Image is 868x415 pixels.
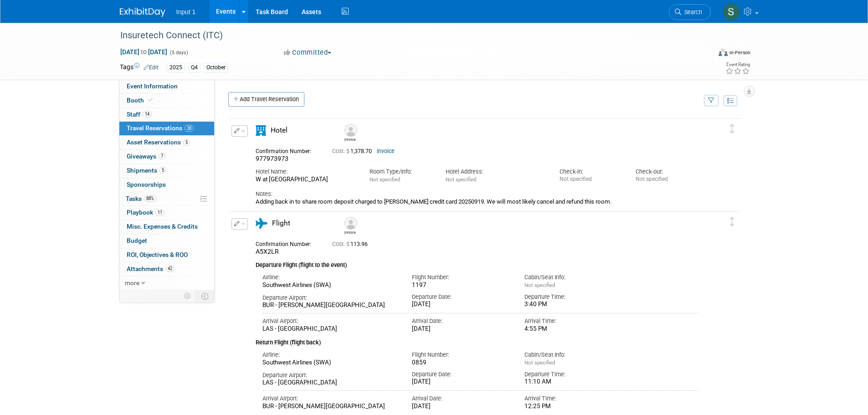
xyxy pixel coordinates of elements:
[119,206,214,220] a: Playbook11
[342,124,358,142] div: Angie Spallas
[730,124,734,133] i: Click and drag to move item
[127,237,147,244] span: Budget
[167,63,185,72] div: 2025
[725,62,750,67] div: Event Rating
[524,293,623,301] div: Departure Time:
[119,234,214,248] a: Budget
[657,47,751,61] div: Event Format
[256,333,699,347] div: Return Flight (flight back)
[256,125,266,136] i: Hotel
[412,301,511,308] div: [DATE]
[342,217,358,235] div: Jamie Bischoff
[262,325,399,333] div: LAS - [GEOGRAPHIC_DATA]
[119,122,214,135] a: Travel Reservations28
[120,8,165,17] img: ExhibitDay
[262,359,399,367] div: Southwest Airlines (SWA)
[524,359,555,366] span: Not specified
[165,265,175,272] span: 42
[262,395,399,403] div: Arrival Airport:
[119,220,214,234] a: Misc. Expenses & Credits
[262,317,399,325] div: Arrival Airport:
[262,379,399,387] div: LAS - [GEOGRAPHIC_DATA]
[332,148,375,154] span: 1,378.70
[119,94,214,108] a: Booth
[344,124,357,137] img: Angie Spallas
[127,97,154,104] span: Booth
[719,49,728,56] img: Format-Inperson.png
[446,176,476,183] span: Not specified
[344,137,356,142] div: Angie Spallas
[148,97,153,102] i: Booth reservation complete
[119,277,214,290] a: more
[446,168,546,176] div: Hotel Address:
[125,279,139,287] span: more
[524,282,555,288] span: Not specified
[412,378,511,386] div: [DATE]
[127,124,194,132] span: Travel Reservations
[524,351,623,359] div: Cabin/Seat Info:
[143,111,152,118] span: 14
[159,153,165,159] span: 7
[377,148,395,154] a: Invoice
[524,378,623,386] div: 11:10 AM
[256,176,356,184] div: W at [GEOGRAPHIC_DATA]
[183,139,190,146] span: 5
[256,145,318,155] div: Confirmation Number:
[524,395,623,403] div: Arrival Time:
[271,126,288,134] span: Hotel
[344,217,357,230] img: Jamie Bischoff
[332,148,350,154] span: Cost: $
[127,167,166,174] span: Shipments
[176,8,196,15] span: Input 1
[119,150,214,164] a: Giveaways7
[524,317,623,325] div: Arrival Time:
[127,181,166,188] span: Sponsorships
[256,256,699,270] div: Departure Flight (flight to the event)
[139,48,148,56] span: to
[412,395,511,403] div: Arrival Date:
[412,403,511,410] div: [DATE]
[127,251,188,258] span: ROI, Objectives & ROO
[708,98,714,104] i: Filter by Traveler
[524,325,623,333] div: 4:55 PM
[723,3,740,20] img: Susan Stout
[117,27,697,44] div: Insuretech Connect (ITC)
[144,64,159,71] a: Edit
[188,63,200,72] div: Q4
[144,195,156,202] span: 88%
[262,282,399,289] div: Southwest Airlines (SWA)
[370,168,432,176] div: Room Type/Info:
[155,209,164,216] span: 11
[204,63,228,72] div: October
[127,153,165,160] span: Giveaways
[256,248,279,255] span: A5X2LR
[669,4,711,20] a: Search
[169,50,188,56] span: (5 days)
[412,317,511,325] div: Arrival Date:
[560,176,622,183] div: Not specified
[256,155,288,162] span: 977973973
[126,195,156,202] span: Tasks
[729,49,750,56] div: In-Person
[127,111,152,118] span: Staff
[272,219,290,227] span: Flight
[332,241,371,247] span: 113.96
[412,293,511,301] div: Departure Date:
[127,209,164,216] span: Playbook
[256,238,318,248] div: Confirmation Number:
[180,290,196,302] td: Personalize Event Tab Strip
[332,241,350,247] span: Cost: $
[262,294,399,302] div: Departure Airport:
[412,359,511,367] div: 0859
[119,248,214,262] a: ROI, Objectives & ROO
[730,217,734,226] i: Click and drag to move item
[127,265,175,272] span: Attachments
[185,125,194,132] span: 28
[262,403,399,410] div: BUR - [PERSON_NAME][GEOGRAPHIC_DATA]
[344,230,356,235] div: Jamie Bischoff
[281,48,335,57] button: Committed
[127,223,198,230] span: Misc. Expenses & Credits
[256,218,267,229] i: Flight
[195,290,214,302] td: Toggle Event Tabs
[524,273,623,282] div: Cabin/Seat Info:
